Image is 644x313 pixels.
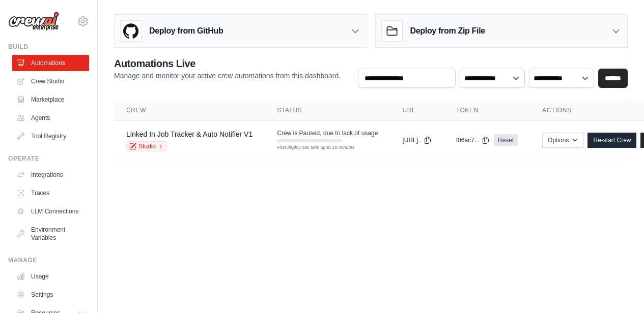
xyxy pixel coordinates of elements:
a: Usage [12,268,89,285]
a: Studio [126,141,167,151]
a: Linked In Job Tracker & Auto Notifier V1 [126,130,253,138]
a: Reset [494,134,518,146]
button: f06ac7... [456,136,490,144]
img: GitHub Logo [121,21,141,41]
div: Manage [8,256,89,264]
h2: Automations Live [114,56,341,71]
iframe: Chat Widget [593,264,644,313]
a: Tool Registry [12,128,89,144]
span: Crew is Paused, due to lack of usage [277,129,378,137]
a: Traces [12,185,89,201]
div: Operate [8,154,89,163]
a: Re-start Crew [587,133,636,148]
a: Settings [12,287,89,303]
img: Logo [8,12,59,31]
a: Automations [12,55,89,71]
th: Status [265,100,390,121]
h3: Deploy from Zip File [410,25,485,37]
a: Integrations [12,167,89,183]
div: Build [8,43,89,51]
p: Manage and monitor your active crew automations from this dashboard. [114,71,341,81]
a: Marketplace [12,91,89,108]
a: LLM Connections [12,203,89,220]
a: Environment Variables [12,222,89,246]
a: Agents [12,110,89,126]
button: Options [542,133,583,148]
th: Token [444,100,530,121]
a: Crew Studio [12,73,89,89]
div: First deploy can take up to 10 minutes [277,144,342,151]
th: URL [390,100,443,121]
h3: Deploy from GitHub [149,25,223,37]
th: Crew [114,100,265,121]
